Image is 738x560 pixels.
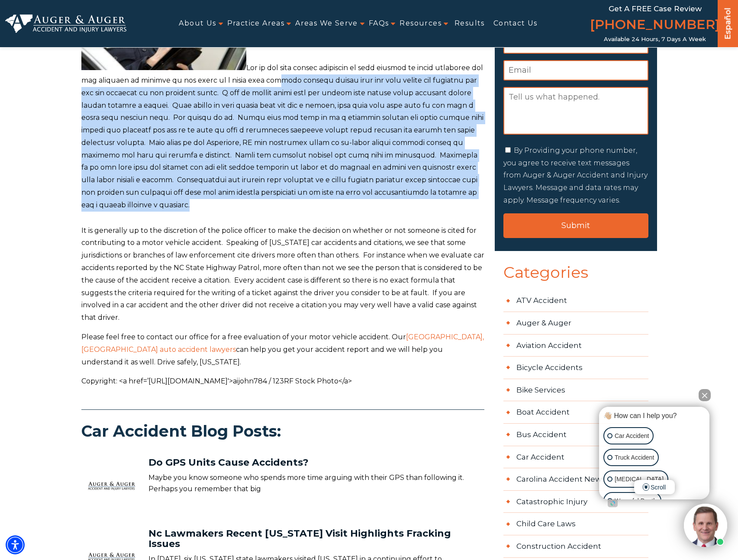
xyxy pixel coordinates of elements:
[454,14,485,33] a: Results
[5,14,126,33] img: Auger & Auger Accident and Injury Lawyers Logo
[148,457,309,468] a: Do GPS Units Cause Accidents?
[615,474,664,485] p: [MEDICAL_DATA]
[503,335,648,357] a: Aviation Accident
[503,491,648,513] a: Catastrophic Injury
[503,290,648,312] a: ATV Accident
[81,457,142,518] img: Do GPS Units Cause Accidents?
[148,472,484,494] p: Maybe you know someone who spends more time arguing with their GPS than following it. Perhaps you...
[604,36,706,43] span: Available 24 Hours, 7 Days a Week
[615,496,657,506] p: Wrongful Death
[81,333,484,354] a: [GEOGRAPHIC_DATA], [GEOGRAPHIC_DATA] auto accident lawyers
[503,379,648,402] a: Bike Services
[295,14,358,33] a: Areas We Serve
[6,535,25,554] div: Accessibility Menu
[503,312,648,335] a: Auger & Auger
[81,225,484,324] p: It is generally up to the discretion of the police officer to make the decision on whether or not...
[227,14,285,33] a: Practice Areas
[503,446,648,469] a: Car Accident
[503,401,648,424] a: Boat Accident
[369,14,389,33] a: FAQs
[699,389,711,401] button: Close Intaker Chat Widget
[400,14,442,33] a: Resources
[503,213,648,238] input: Submit
[503,468,648,491] a: Carolina Accident News
[601,411,707,421] div: 👋🏼 How can I help you?
[503,513,648,535] a: Child Care Laws
[634,480,675,494] span: Scroll
[81,375,484,388] p: Copyright: <a href=’[URL][DOMAIN_NAME]′>aijohn784 / 123RF Stock Photo</a>
[609,4,702,13] span: Get a FREE Case Review
[493,14,538,33] a: Contact Us
[81,331,484,368] p: Please feel free to contact our office for a free evaluation of your motor vehicle accident. Our ...
[590,15,720,36] a: [PHONE_NUMBER]
[503,146,648,204] label: By Providing your phone number, you agree to receive text messages from Auger & Auger Accident an...
[179,14,216,33] a: About Us
[684,504,727,547] img: Intaker widget Avatar
[503,357,648,379] a: Bicycle Accidents
[608,499,618,507] a: Open intaker chat
[615,431,649,441] p: Car Accident
[615,452,654,463] p: Truck Accident
[503,535,648,558] a: Construction Accident
[503,60,648,80] input: Email
[503,424,648,446] a: Bus Accident
[148,528,451,550] a: Nc Lawmakers Recent [US_STATE] Visit Highlights Fracking Issues
[495,264,657,290] h4: Categories
[81,423,484,440] span: Car Accident Blog Posts:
